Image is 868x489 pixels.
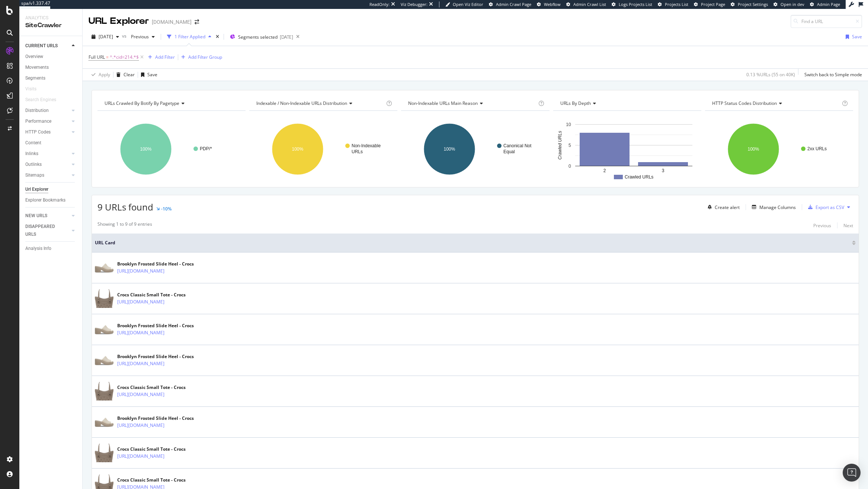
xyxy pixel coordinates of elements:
[352,149,363,154] text: URLs
[25,245,51,252] div: Analysis Info
[25,118,51,125] div: Performance
[25,96,56,104] div: Search Engines
[97,221,152,230] div: Showing 1 to 9 of 9 entries
[138,69,157,81] button: Save
[113,69,135,81] button: Clear
[25,42,58,50] div: CURRENT URLS
[200,146,212,151] text: PDP/*
[658,1,688,7] a: Projects List
[25,96,64,104] a: Search Engines
[843,31,862,43] button: Save
[25,223,63,238] div: DISAPPEARED URLS
[662,168,664,173] text: 3
[117,298,164,306] a: [URL][DOMAIN_NAME]
[140,147,152,152] text: 100%
[401,117,548,181] svg: A chart.
[152,18,192,26] div: [DOMAIN_NAME]
[103,97,239,109] h4: URLs Crawled By Botify By pagetype
[110,52,139,62] span: ^.*cid=214.*$
[25,74,45,82] div: Segments
[95,379,113,404] img: main image
[25,171,44,179] div: Sitemaps
[25,212,70,220] a: NEW URLS
[117,261,197,267] div: Brooklyn Frosted Slide Heel - Crocs
[117,384,197,391] div: Crocs Classic Small Tote - Crocs
[852,33,862,40] div: Save
[705,201,740,213] button: Create alert
[89,31,122,43] button: [DATE]
[25,107,49,115] div: Distribution
[25,85,36,93] div: Visits
[749,203,796,212] button: Manage Columns
[843,464,861,482] div: Open Intercom Messenger
[705,117,852,181] svg: A chart.
[95,263,113,273] img: main image
[117,322,197,329] div: Brooklyn Frosted Slide Heel - Crocs
[746,71,795,78] div: 0.13 % URLs ( 55 on 40K )
[731,1,768,7] a: Project Settings
[444,147,455,152] text: 100%
[352,143,381,148] text: Non-Indexable
[249,117,396,181] svg: A chart.
[117,391,164,398] a: [URL][DOMAIN_NAME]
[817,1,840,7] span: Admin Page
[97,201,153,213] span: 9 URLs found
[95,356,113,365] img: main image
[738,1,768,7] span: Project Settings
[25,186,77,193] a: Url Explorer
[89,15,149,28] div: URL Explorer
[25,107,70,115] a: Distribution
[95,418,113,427] img: main image
[557,131,562,160] text: Crawled URLs
[807,146,827,151] text: 2xx URLs
[25,53,77,61] a: Overview
[813,222,831,229] div: Previous
[117,453,164,460] a: [URL][DOMAIN_NAME]
[122,33,128,39] span: vs
[97,117,244,181] div: A chart.
[843,222,853,229] div: Next
[25,161,70,168] a: Outlinks
[568,143,571,148] text: 5
[25,85,44,93] a: Visits
[537,1,561,7] a: Webflow
[25,74,77,82] a: Segments
[188,54,222,60] div: Add Filter Group
[25,171,70,179] a: Sitemaps
[496,1,531,7] span: Admin Crawl Page
[174,33,205,40] div: 1 Filter Applied
[445,1,483,7] a: Open Viz Editor
[25,118,70,125] a: Performance
[603,168,606,173] text: 2
[25,42,70,50] a: CURRENT URLS
[155,54,175,60] div: Add Filter
[25,186,48,193] div: Url Explorer
[124,71,135,78] div: Clear
[25,161,42,168] div: Outlinks
[701,1,725,7] span: Project Page
[106,54,109,60] span: =
[759,204,796,210] div: Manage Columns
[195,19,199,25] div: arrow-right-arrow-left
[117,329,164,337] a: [URL][DOMAIN_NAME]
[25,139,41,147] div: Content
[99,71,110,78] div: Apply
[25,21,76,30] div: SiteCrawler
[25,196,65,204] div: Explorer Bookmarks
[843,221,853,230] button: Next
[117,292,197,298] div: Crocs Classic Small Tote - Crocs
[117,415,197,422] div: Brooklyn Frosted Slide Heel - Crocs
[25,245,77,252] a: Analysis Info
[503,149,515,154] text: Equal
[117,353,197,360] div: Brooklyn Frosted Slide Heel - Crocs
[791,15,862,28] input: Find a URL
[408,100,478,106] span: Non-Indexable URLs Main Reason
[813,221,831,230] button: Previous
[147,71,157,78] div: Save
[503,143,532,148] text: Canonical Not
[801,69,862,81] button: Switch back to Simple mode
[712,100,777,106] span: HTTP Status Codes Distribution
[95,286,113,311] img: main image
